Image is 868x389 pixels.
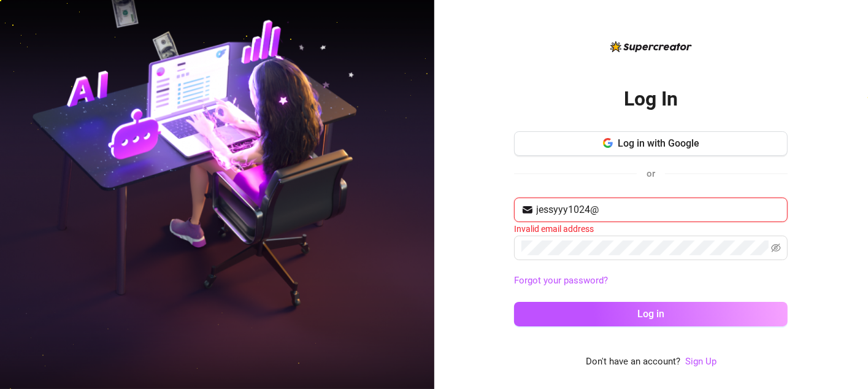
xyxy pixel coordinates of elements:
span: Don't have an account? [586,355,680,369]
a: Forgot your password? [514,275,608,286]
img: logo-BBDzfeDw.svg [610,41,692,52]
span: Log in [637,308,664,320]
div: Invalid email address [514,222,788,236]
h2: Log In [624,87,678,112]
span: eye-invisible [771,243,781,253]
button: Log in with Google [514,131,788,156]
input: Your email [536,202,780,217]
button: Log in [514,302,788,326]
a: Sign Up [685,355,716,369]
a: Sign Up [685,356,716,367]
span: Log in with Google [618,137,699,149]
a: Forgot your password? [514,274,788,288]
span: or [647,168,655,179]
